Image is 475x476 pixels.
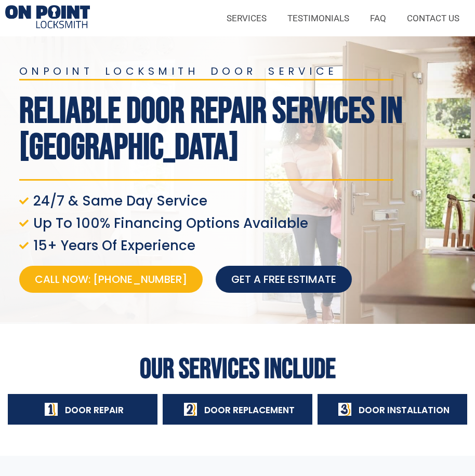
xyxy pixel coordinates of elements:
span: 15+ Years Of Experience [31,238,195,253]
nav: Menu [100,6,470,30]
h2: onpoint locksmith door service [19,66,470,76]
a: Call Now: [PHONE_NUMBER] [19,266,203,293]
img: Doors Repair General 1 [5,5,90,31]
a: TESTIMONIALS [277,6,360,30]
span: Call Now: [PHONE_NUMBER] [35,272,187,287]
a: Get a free estimate [216,266,352,293]
a: SERVICES [216,6,277,30]
span: Door Repair [65,404,124,416]
h2: Our Services Include [5,355,470,384]
span: Get a free estimate [231,272,336,287]
span: Door Replacement [204,404,295,416]
span: Up To 100% Financing Options Available [31,216,308,230]
a: CONTACT US [397,6,470,30]
span: Door Installation [359,404,450,416]
span: 24/7 & Same Day Service [31,194,207,208]
h1: Reliable Door Repair Services in [GEOGRAPHIC_DATA] [19,93,470,166]
a: FAQ [360,6,397,30]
